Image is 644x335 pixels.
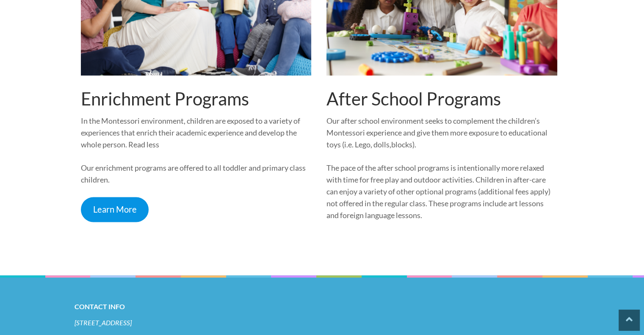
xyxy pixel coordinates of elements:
[75,318,570,327] address: [STREET_ADDRESS]
[326,88,557,109] h2: After School Programs
[81,197,149,222] a: Learn More
[326,115,557,150] p: Our after school environment seeks to complement the children’s Montessori experience and give th...
[81,88,312,109] h2: Enrichment Programs
[81,162,312,185] p: Our enrichment programs are offered to all toddler and primary class children.
[326,162,557,221] p: The pace of the after school programs is intentionally more relaxed with time for free play and o...
[75,301,570,313] h2: Contact Info
[81,115,312,150] p: In the Montessori environment, children are exposed to a variety of experiences that enrich their...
